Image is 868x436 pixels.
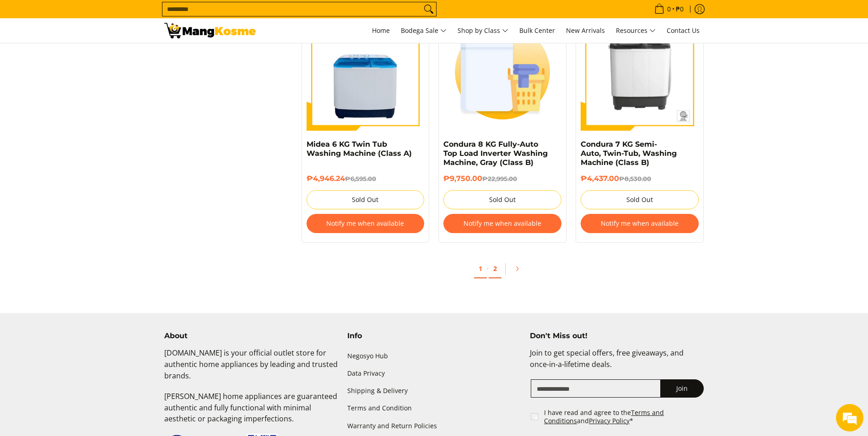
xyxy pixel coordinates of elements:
[48,51,154,63] div: Chat with us now
[611,18,660,43] a: Resources
[660,379,704,398] button: Join
[530,331,704,340] h4: Don't Miss out!
[666,6,672,12] span: 0
[581,214,699,233] button: Notify me when available
[589,416,630,425] a: Privacy Policy
[566,26,605,35] span: New Arrivals
[297,256,709,286] ul: Pagination
[164,347,338,390] p: [DOMAIN_NAME] is your official outlet store for authentic home appliances by leading and trusted ...
[347,365,521,383] a: Data Privacy
[662,18,704,43] a: Contact Us
[489,260,501,278] a: 2
[307,214,425,233] button: Notify me when available
[530,347,704,379] p: Join to get special offers, free giveaways, and once-in-a-lifetime deals.
[347,347,521,365] a: Negosyo Hub
[164,391,338,434] p: [PERSON_NAME] home appliances are guaranteed authentic and fully functional with minimal aestheti...
[347,417,521,435] a: Warranty and Return Policies
[347,400,521,417] a: Terms and Condition
[164,331,338,340] h4: About
[396,18,451,43] a: Bodega Sale
[443,214,561,233] button: Notify me when available
[307,13,425,131] img: Midea 6 KG Twin Tub Washing Machine (Class A)
[482,175,517,182] del: ₱22,995.00
[443,140,548,167] a: Condura 8 KG Fully-Auto Top Load Inverter Washing Machine, Gray (Class B)
[401,25,447,37] span: Bodega Sale
[474,260,487,278] a: 1
[581,190,699,209] button: Sold Out
[443,190,561,209] button: Sold Out
[443,13,561,131] img: Condura 8 KG Fully-Auto Top Load Inverter Washing Machine, Gray (Class B)
[487,264,489,273] span: ·
[581,13,699,131] img: condura-semi-automatic-7-kilos-twin-tub-washing-machine-front-view-mang-kosme
[307,140,412,158] a: Midea 6 KG Twin Tub Washing Machine (Class A)
[367,18,394,43] a: Home
[453,18,513,43] a: Shop by Class
[458,25,508,37] span: Shop by Class
[515,18,560,43] a: Bulk Center
[561,18,609,43] a: New Arrivals
[150,5,172,27] div: Minimize live chat window
[519,26,555,35] span: Bulk Center
[667,26,700,35] span: Contact Us
[372,26,390,35] span: Home
[347,383,521,400] a: Shipping & Delivery
[544,409,705,425] label: I have read and agree to the and *
[347,331,521,340] h4: Info
[581,140,677,167] a: Condura 7 KG Semi-Auto, Twin-Tub, Washing Machine (Class B)
[619,175,651,182] del: ₱8,530.00
[652,4,686,14] span: •
[443,174,561,183] h6: ₱9,750.00
[345,175,376,182] del: ₱6,595.00
[164,23,256,38] img: Washing Machines l Mang Kosme: Home Appliances Warehouse Sale Partner
[581,174,699,183] h6: ₱4,437.00
[674,6,685,12] span: ₱0
[616,25,656,37] span: Resources
[307,174,425,183] h6: ₱4,946.24
[265,18,704,43] nav: Main Menu
[544,408,664,425] a: Terms and Conditions
[421,2,436,16] button: Search
[307,190,425,209] button: Sold Out
[5,250,174,282] textarea: Type your message and hit 'Enter'
[53,115,126,207] span: We're online!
